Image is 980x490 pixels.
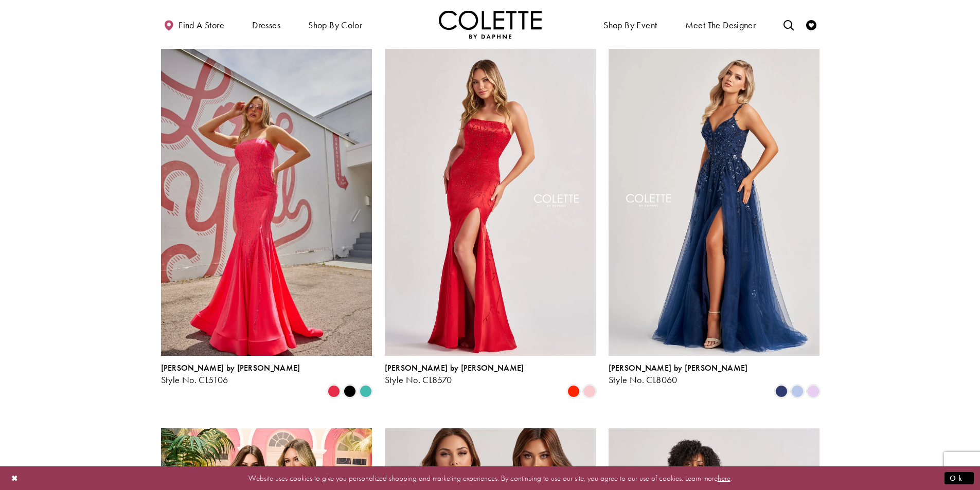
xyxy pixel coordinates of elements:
div: Colette by Daphne Style No. CL5106 [161,364,300,385]
button: Close Dialog [6,469,24,487]
span: Shop By Event [603,20,657,30]
i: Lilac [807,385,819,397]
span: Style No. CL8570 [385,374,452,386]
span: [PERSON_NAME] by [PERSON_NAME] [609,362,748,373]
a: Meet the designer [683,10,759,39]
a: Visit Home Page [439,10,542,39]
a: Visit Colette by Daphne Style No. CL8570 Page [385,49,596,355]
img: Colette by Daphne [439,10,542,39]
span: Shop by color [308,20,362,30]
span: Shop By Event [601,10,660,39]
div: Colette by Daphne Style No. CL8570 [385,364,524,385]
span: Shop by color [306,10,365,39]
p: Website uses cookies to give you personalized shopping and marketing experiences. By continuing t... [74,471,906,485]
i: Turquoise [360,385,372,397]
span: Find a store [179,20,224,30]
i: Scarlet [567,385,580,397]
span: [PERSON_NAME] by [PERSON_NAME] [161,362,300,373]
i: Bluebell [791,385,804,397]
button: Submit Dialog [945,471,974,484]
span: Meet the designer [685,20,756,30]
a: Visit Colette by Daphne Style No. CL8060 Page [609,49,819,355]
i: Strawberry [328,385,340,397]
span: Dresses [252,20,280,30]
a: Toggle search [781,10,796,39]
i: Navy Blue [775,385,788,397]
div: Colette by Daphne Style No. CL8060 [609,364,748,385]
a: here [718,473,730,483]
i: Ice Pink [583,385,596,397]
a: Visit Colette by Daphne Style No. CL5106 Page [161,49,372,355]
a: Check Wishlist [804,10,819,39]
span: Style No. CL5106 [161,374,228,386]
span: Style No. CL8060 [609,374,678,386]
a: Find a store [161,10,227,39]
span: Dresses [250,10,283,39]
i: Black [344,385,356,397]
span: [PERSON_NAME] by [PERSON_NAME] [385,362,524,373]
